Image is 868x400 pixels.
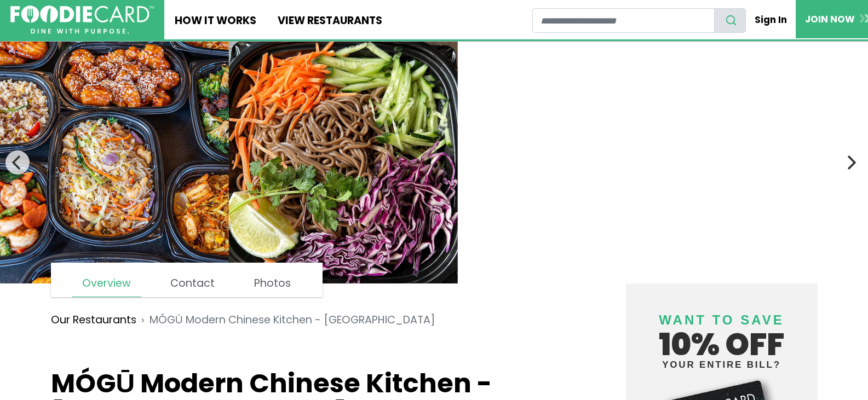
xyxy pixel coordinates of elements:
[838,150,863,175] button: Next
[659,312,784,327] span: Want to save
[636,299,807,369] h4: 10% off
[72,270,141,297] a: Overview
[532,8,715,33] input: restaurant search
[51,304,563,336] nav: breadcrumb
[51,312,136,328] a: Our Restaurants
[714,8,746,33] button: search
[160,270,225,297] a: Contact
[746,8,796,32] a: Sign In
[244,270,301,297] a: Photos
[136,312,435,328] li: MÓGŪ Modern Chinese Kitchen - [GEOGRAPHIC_DATA]
[5,150,30,175] button: Previous
[51,263,323,297] nav: page links
[10,5,154,34] img: FoodieCard; Eat, Drink, Save, Donate
[636,360,807,369] small: your entire bill?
